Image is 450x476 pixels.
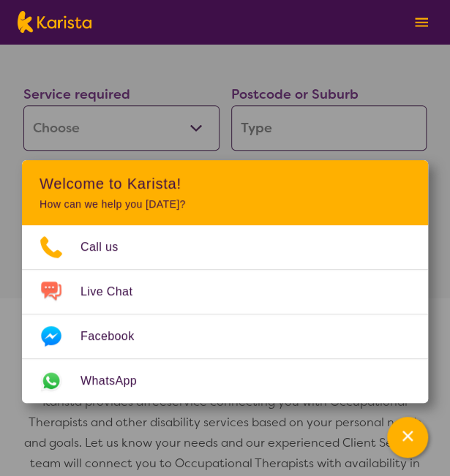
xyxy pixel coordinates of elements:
div: Channel Menu [22,160,428,403]
span: Call us [80,236,136,258]
span: Facebook [80,325,151,347]
img: Karista logo [18,11,91,33]
button: Channel Menu [387,417,428,458]
p: How can we help you [DATE]? [40,198,410,211]
span: WhatsApp [80,370,154,392]
label: Postcode or Suburb [231,86,359,103]
a: Web link opens in a new tab. [22,359,428,403]
span: Live Chat [80,281,150,303]
h2: Welcome to Karista! [40,175,410,192]
h2: Find NDIS Occupational Therapists based on your Location & Needs [18,316,432,369]
label: Service required [23,86,130,103]
input: Type [231,105,427,151]
ul: Choose channel [22,225,428,403]
img: menu [415,18,428,27]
